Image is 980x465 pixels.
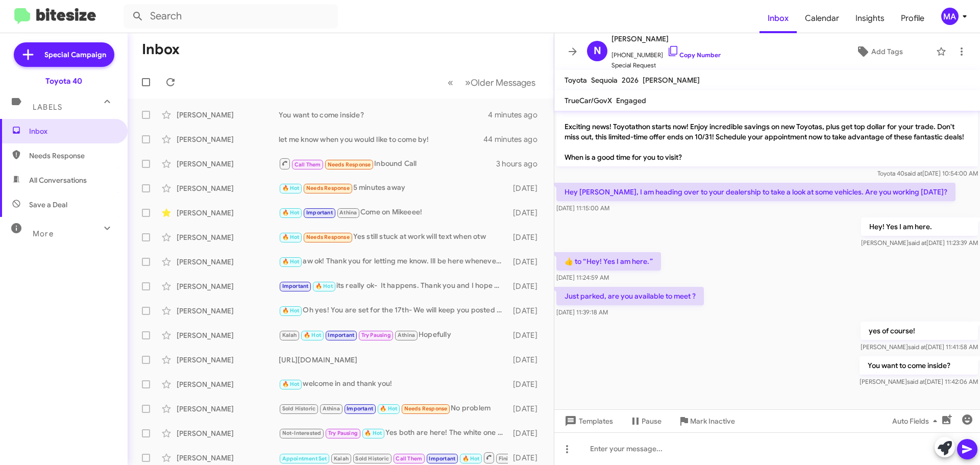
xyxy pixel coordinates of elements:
[442,72,542,93] nav: Page navigation example
[177,355,279,365] div: [PERSON_NAME]
[462,455,480,462] span: 🔥 Hot
[670,412,743,430] button: Mark Inactive
[177,232,279,242] div: [PERSON_NAME]
[556,204,609,212] span: [DATE] 11:15:00 AM
[508,355,546,365] div: [DATE]
[643,76,700,85] span: [PERSON_NAME]
[871,42,903,61] span: Add Tags
[279,134,484,144] div: let me know when you would like to come by!
[279,110,488,120] div: You want to come inside?
[465,76,471,89] span: »
[315,283,333,289] span: 🔥 Hot
[429,455,455,462] span: Important
[306,234,350,240] span: Needs Response
[282,307,300,314] span: 🔥 Hot
[364,430,382,436] span: 🔥 Hot
[44,50,106,60] span: Special Campaign
[279,427,508,439] div: Yes both are here! The white one is currently being delivered.
[177,159,279,169] div: [PERSON_NAME]
[860,378,978,385] span: [PERSON_NAME] [DATE] 11:42:06 AM
[177,428,279,438] div: [PERSON_NAME]
[556,87,978,166] p: Hi [PERSON_NAME] it’s [PERSON_NAME], Internet Director at Ourisman Toyota 40. Thanks again for re...
[282,185,300,191] span: 🔥 Hot
[323,405,340,412] span: Athina
[611,33,721,45] span: [PERSON_NAME]
[484,134,546,144] div: 44 minutes ago
[142,41,180,58] h1: Inbox
[282,283,309,289] span: Important
[279,280,508,292] div: its really ok- It happens. Thank you and I hope you both get the vehicle and deal you want!
[797,4,847,33] a: Calendar
[488,110,546,120] div: 4 minutes ago
[355,455,389,462] span: Sold Historic
[279,256,508,267] div: aw ok! Thank you for letting me know. Ill be here whenever you are able to come by
[667,51,721,59] a: Copy Number
[909,239,926,247] span: said at
[29,151,116,161] span: Needs Response
[556,287,704,305] p: Just parked, are you available to meet ?
[508,281,546,291] div: [DATE]
[826,42,931,61] button: Add Tags
[907,378,925,385] span: said at
[282,258,300,265] span: 🔥 Hot
[334,455,349,462] span: Kalah
[508,183,546,193] div: [DATE]
[499,455,521,462] span: Finished
[594,43,601,59] span: N
[396,455,422,462] span: Call Them
[508,404,546,414] div: [DATE]
[295,161,321,168] span: Call Them
[279,378,508,390] div: welcome in and thank you!
[642,412,661,430] span: Pause
[361,332,391,338] span: Try Pausing
[282,405,316,412] span: Sold Historic
[14,42,114,67] a: Special Campaign
[690,412,735,430] span: Mark Inactive
[556,252,661,271] p: ​👍​ to “ Hey! Yes I am here. ”
[29,200,67,210] span: Save a Deal
[279,157,496,170] div: Inbound Call
[904,169,922,177] span: said at
[565,96,612,105] span: TrueCar/GovX
[759,4,797,33] a: Inbox
[306,209,333,216] span: Important
[177,306,279,316] div: [PERSON_NAME]
[279,451,508,464] div: Hi [PERSON_NAME] it’s [PERSON_NAME] at Ourisman Toyota 40. Exciting news! Toyotathon starts now! ...
[279,207,508,218] div: Come on Mikeeee!
[339,209,357,216] span: Athina
[328,161,371,168] span: Needs Response
[933,8,969,25] button: MA
[282,430,322,436] span: Not-Interested
[941,8,959,25] div: MA
[508,453,546,463] div: [DATE]
[861,343,978,351] span: [PERSON_NAME] [DATE] 11:41:58 AM
[847,4,893,33] a: Insights
[442,72,459,93] button: Previous
[508,257,546,267] div: [DATE]
[29,175,87,185] span: All Conversations
[508,306,546,316] div: [DATE]
[380,405,397,412] span: 🔥 Hot
[471,77,535,88] span: Older Messages
[622,76,639,85] span: 2026
[282,455,327,462] span: Appointment Set
[304,332,321,338] span: 🔥 Hot
[282,209,300,216] span: 🔥 Hot
[611,45,721,60] span: [PHONE_NUMBER]
[279,329,508,341] div: Hopefully
[861,217,978,236] p: Hey! Yes I am here.
[556,183,955,201] p: Hey [PERSON_NAME], I am heading over to your dealership to take a look at some vehicles. Are you ...
[279,403,508,414] div: No problem
[496,159,546,169] div: 3 hours ago
[554,412,621,430] button: Templates
[45,76,82,86] div: Toyota 40
[177,257,279,267] div: [PERSON_NAME]
[177,110,279,120] div: [PERSON_NAME]
[860,356,978,375] p: You want to come inside?
[621,412,670,430] button: Pause
[877,169,978,177] span: Toyota 40 [DATE] 10:54:00 AM
[508,330,546,340] div: [DATE]
[177,379,279,389] div: [PERSON_NAME]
